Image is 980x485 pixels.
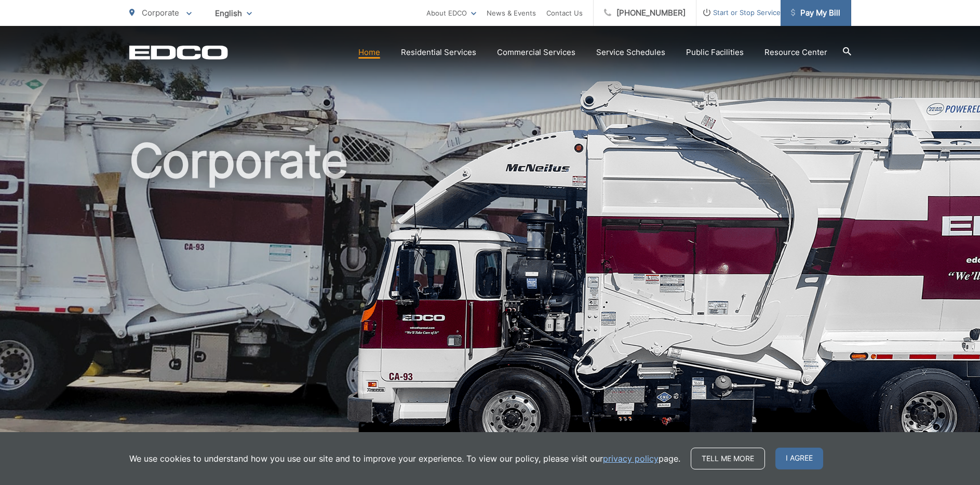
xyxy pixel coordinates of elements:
a: Contact Us [546,7,583,19]
a: Residential Services [401,46,476,59]
span: English [207,4,260,22]
a: privacy policy [603,452,659,465]
a: Home [358,46,380,59]
a: EDCD logo. Return to the homepage. [129,45,228,60]
a: Commercial Services [497,46,575,59]
a: Service Schedules [596,46,665,59]
h1: Corporate [129,135,851,463]
p: We use cookies to understand how you use our site and to improve your experience. To view our pol... [129,452,680,465]
span: Corporate [142,8,179,18]
a: Public Facilities [686,46,744,59]
a: News & Events [487,7,536,19]
a: Resource Center [764,46,827,59]
a: Tell me more [691,448,765,469]
span: I agree [775,448,823,469]
a: About EDCO [426,7,476,19]
span: Pay My Bill [791,7,840,19]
